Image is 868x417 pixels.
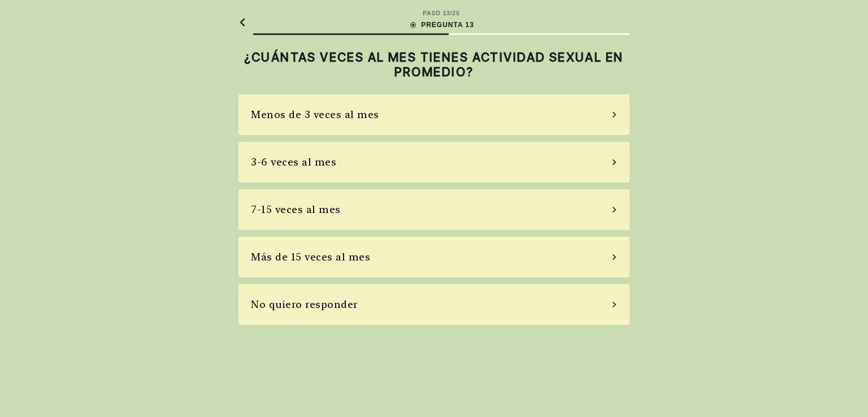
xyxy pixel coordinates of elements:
[251,249,370,264] div: Más de 15 veces al mes
[423,9,459,18] div: PASO 13 / 25
[251,107,379,122] div: Menos de 3 veces al mes
[251,202,341,217] div: 7-15 veces al mes
[409,20,474,30] div: PREGUNTA 13
[251,297,358,312] div: No quiero responder
[251,154,336,170] div: 3-6 veces al mes
[238,50,630,80] h2: ¿CUÁNTAS VECES AL MES TIENES ACTIVIDAD SEXUAL EN PROMEDIO?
